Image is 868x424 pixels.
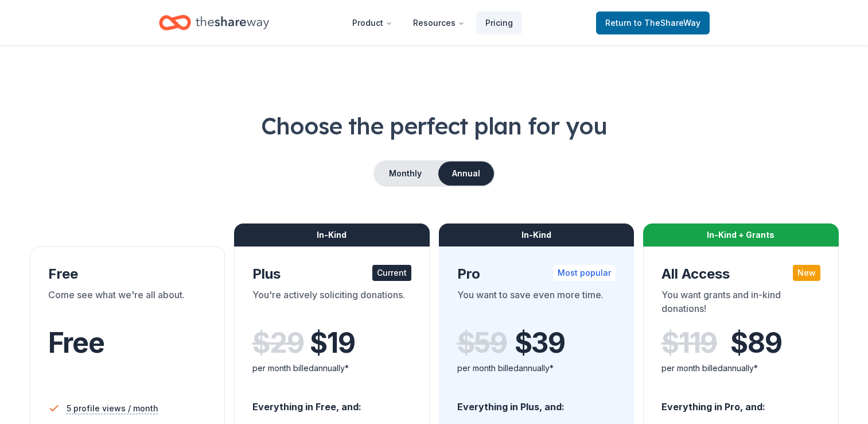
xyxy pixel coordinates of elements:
[375,161,436,186] button: Monthly
[404,11,474,34] button: Resources
[67,402,158,415] span: 5 profile views / month
[48,326,104,360] span: Free
[159,9,269,36] a: Home
[634,18,700,28] span: to TheShareWay
[730,327,781,359] span: $ 89
[48,265,207,283] div: Free
[438,161,494,186] button: Annual
[661,361,820,375] div: per month billed annually*
[457,265,616,283] div: Pro
[457,361,616,375] div: per month billed annually*
[252,265,411,283] div: Plus
[457,390,616,414] div: Everything in Plus, and:
[439,223,635,246] div: In-Kind
[605,16,700,30] span: Return
[457,288,616,320] div: You want to save even more time.
[661,288,820,320] div: You want grants and in-kind donations!
[28,110,840,142] h1: Choose the perfect plan for you
[48,288,207,320] div: Come see what we're all about.
[252,288,411,320] div: You're actively soliciting donations.
[661,265,820,283] div: All Access
[476,11,522,34] a: Pricing
[661,390,820,414] div: Everything in Pro, and:
[372,265,411,281] div: Current
[643,223,839,246] div: In-Kind + Grants
[343,11,402,34] button: Product
[515,327,565,359] span: $ 39
[310,327,355,359] span: $ 19
[234,223,430,246] div: In-Kind
[252,361,411,375] div: per month billed annually*
[596,11,710,34] a: Returnto TheShareWay
[343,9,522,36] nav: Main
[553,265,616,281] div: Most popular
[252,390,411,414] div: Everything in Free, and:
[793,265,820,281] div: New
